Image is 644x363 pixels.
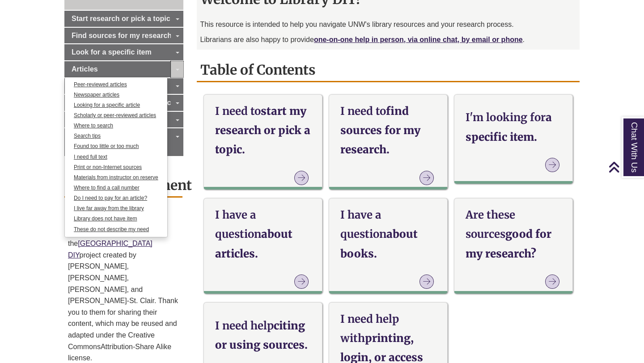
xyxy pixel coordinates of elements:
[215,101,311,187] a: I need tostart my research or pick a topic.
[64,11,183,27] a: Start research or pick a topic
[608,161,642,173] a: Back to Top
[65,121,167,131] a: Where to search
[65,173,167,183] a: Materials from instructor on reserve
[200,34,576,45] p: Librarians are also happy to provide .
[215,104,261,118] strong: I need to
[65,193,167,203] a: Do I need to pay for an article?
[64,174,182,198] h2: Acknowledgement
[466,205,561,263] h3: good for my research?
[466,108,561,146] h3: a specific item.
[466,108,561,174] a: I'm looking fora specific item.
[340,104,386,118] strong: I need to
[466,205,561,291] a: Are these sourcesgood for my research?
[64,61,183,77] a: Articles
[65,80,167,90] a: Peer-reviewed articles
[65,141,167,152] a: Found too little or too much
[65,203,167,214] a: I live far away from the library
[72,32,172,39] span: Find sources for my research
[64,44,183,60] a: Look for a specific item
[314,36,523,43] a: one-on-one help in person, via online chat, by email or phone
[466,208,515,241] strong: Are these sources
[65,110,167,121] a: Scholarly or peer-reviewed articles
[64,28,183,44] a: Find sources for my research
[197,59,580,82] h2: Table of Contents
[68,343,171,362] span: Attribution-Share Alike license.
[340,205,436,291] a: I have a questionabout books.
[215,205,311,263] h3: about articles.
[65,224,167,235] a: These do not describe my need
[68,240,153,259] a: [GEOGRAPHIC_DATA] DIY
[340,101,436,160] h3: find sources for my research.
[466,110,546,124] strong: I'm looking for
[215,319,274,333] strong: I need help
[65,152,167,162] a: I need full text
[340,101,436,187] a: I need tofind sources for my research.
[65,183,167,193] a: Where to find a call number
[65,214,167,224] a: Library does not have item
[340,205,436,263] h3: about books.
[65,131,167,141] a: Search tips
[215,208,261,241] strong: I have a question
[200,19,576,30] p: This resource is intended to help you navigate UNW's library resources and your research process.
[340,208,386,241] strong: I have a question
[215,101,311,160] h3: start my research or pick a topic.
[215,316,311,355] h3: citing or using sources.
[72,48,152,56] span: Look for a specific item
[72,15,170,22] span: Start research or pick a topic
[65,100,167,110] a: Looking for a specific article
[72,65,98,73] span: Articles
[340,312,399,345] strong: I need help with
[65,162,167,173] a: Print or non-Internet sources
[215,205,311,291] a: I have a questionabout articles.
[65,90,167,100] a: Newspaper articles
